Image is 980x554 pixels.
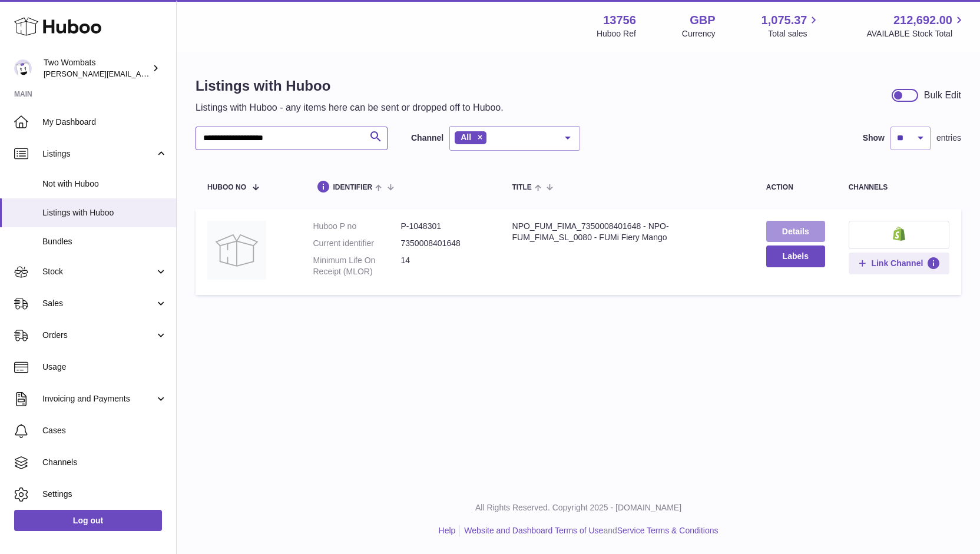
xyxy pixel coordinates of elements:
[42,393,155,404] span: Invoicing and Payments
[313,255,401,277] dt: Minimum Life On Receipt (MLOR)
[768,28,820,39] span: Total sales
[936,132,961,144] span: entries
[401,255,489,277] dd: 14
[617,526,719,535] a: Service Terms & Conditions
[207,221,266,280] img: NPO_FUM_FIMA_7350008401648 - NPO-FUM_FIMA_SL_0080 - FUMi Fiery Mango
[42,361,167,373] span: Usage
[766,221,825,242] a: Details
[42,489,167,500] span: Settings
[401,221,489,232] dd: P-1048301
[766,246,825,267] button: Labels
[464,526,603,535] a: Website and Dashboard Terms of Use
[333,184,373,191] span: identifier
[14,510,162,531] a: Log out
[44,69,299,78] span: [PERSON_NAME][EMAIL_ADDRESS][PERSON_NAME][DOMAIN_NAME]
[893,227,905,241] img: shopify-small.png
[866,12,966,39] a: 212,692.00 AVAILABLE Stock Total
[44,57,150,79] div: Two Wombats
[866,28,966,39] span: AVAILABLE Stock Total
[460,525,718,536] li: and
[196,77,504,95] h1: Listings with Huboo
[42,457,167,468] span: Channels
[42,425,167,436] span: Cases
[186,502,971,513] p: All Rights Reserved. Copyright 2025 - [DOMAIN_NAME]
[313,221,401,232] dt: Huboo P no
[762,12,821,39] a: 1,075.37 Total sales
[42,148,155,160] span: Listings
[849,184,949,191] div: channels
[411,132,443,144] label: Channel
[196,101,504,114] p: Listings with Huboo - any items here can be sent or dropped off to Huboo.
[871,258,923,268] span: Link Channel
[512,221,743,243] div: NPO_FUM_FIMA_7350008401648 - NPO-FUM_FIMA_SL_0080 - FUMi Fiery Mango
[603,12,636,28] strong: 13756
[42,178,167,190] span: Not with Huboo
[439,526,456,535] a: Help
[42,236,167,247] span: Bundles
[42,298,155,309] span: Sales
[512,184,532,191] span: title
[207,184,246,191] span: Huboo no
[461,132,471,142] span: All
[42,330,155,341] span: Orders
[863,132,885,144] label: Show
[42,117,167,128] span: My Dashboard
[313,238,401,249] dt: Current identifier
[766,184,825,191] div: action
[401,238,489,249] dd: 7350008401648
[762,12,807,28] span: 1,075.37
[597,28,636,39] div: Huboo Ref
[42,266,155,277] span: Stock
[690,12,715,28] strong: GBP
[924,89,961,102] div: Bulk Edit
[42,207,167,218] span: Listings with Huboo
[893,12,952,28] span: 212,692.00
[682,28,716,39] div: Currency
[14,59,32,77] img: adam.randall@twowombats.com
[849,253,949,274] button: Link Channel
